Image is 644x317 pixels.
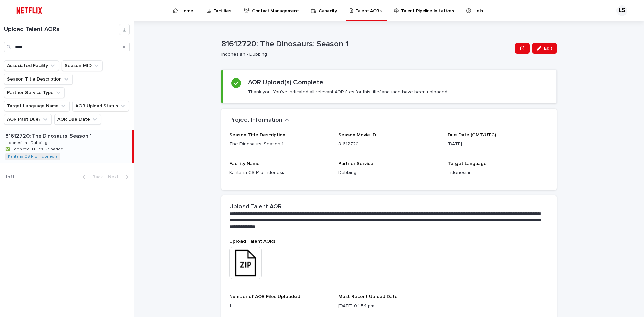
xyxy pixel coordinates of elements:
[62,60,103,71] button: Season MID
[8,154,58,159] a: Kantana CS Pro Indonesia
[229,133,285,137] span: Season Title Description
[448,169,549,176] p: Indonesian
[4,74,73,85] button: Season Title Description
[5,131,93,139] p: 81612720: The Dinosaurs: Season 1
[229,117,282,124] h2: Project Information
[108,175,123,179] span: Next
[4,101,70,111] button: Target Language Name
[88,175,103,179] span: Back
[5,139,49,145] p: Indonesian - Dubbing
[338,303,439,310] p: [DATE] 04:54 pm
[229,303,330,310] p: 1
[338,161,373,166] span: Partner Service
[221,39,512,49] p: 81612720: The Dinosaurs: Season 1
[229,117,290,124] button: Project Information
[229,239,275,244] span: Upload Talent AORs
[248,78,323,86] h2: AOR Upload(s) Complete
[229,294,300,299] span: Number of AOR Files Uploaded
[72,101,129,111] button: AOR Upload Status
[532,43,557,54] button: Edit
[544,46,552,51] span: Edit
[4,114,52,125] button: AOR Past Due?
[77,174,105,180] button: Back
[338,133,376,137] span: Season Movie ID
[229,169,330,176] p: Kantana CS Pro Indonesia
[229,141,330,148] p: The Dinosaurs: Season 1
[105,174,134,180] button: Next
[616,5,627,16] div: LS
[338,294,398,299] span: Most Recent Upload Date
[229,203,282,211] h2: Upload Talent AOR
[338,169,439,176] p: Dubbing
[248,89,448,95] p: Thank you! You've indicated all relevant AOR files for this title/language have been uploaded.
[4,60,59,71] button: Associated Facility
[4,87,65,98] button: Partner Service Type
[4,42,130,52] input: Search
[4,26,119,33] h1: Upload Talent AORs
[229,161,260,166] span: Facility Name
[221,52,509,57] p: Indonesian - Dubbing
[13,4,45,17] img: ifQbXi3ZQGMSEF7WDB7W
[448,161,487,166] span: Target Language
[338,141,439,148] p: 81612720
[448,133,496,137] span: Due Date (GMT/UTC)
[5,146,65,152] p: ✅ Complete: 1 Files Uploaded
[54,114,101,125] button: AOR Due Date
[448,141,549,148] p: [DATE]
